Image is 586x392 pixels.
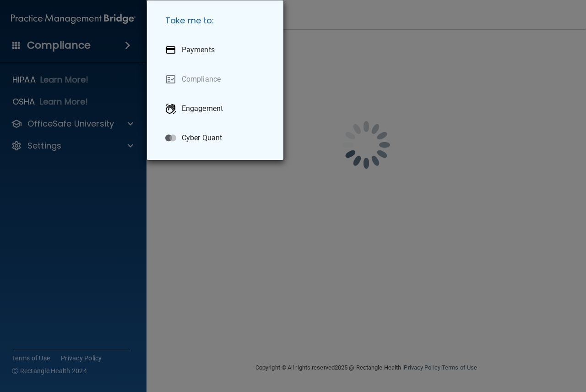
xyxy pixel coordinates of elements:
[158,66,276,92] a: Compliance
[540,329,575,364] iframe: Drift Widget Chat Controller
[182,45,215,55] p: Payments
[158,125,276,151] a: Cyber Quant
[182,104,223,113] p: Engagement
[158,37,276,63] a: Payments
[158,96,276,121] a: Engagement
[182,133,222,143] p: Cyber Quant
[158,8,276,33] h5: Take me to:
